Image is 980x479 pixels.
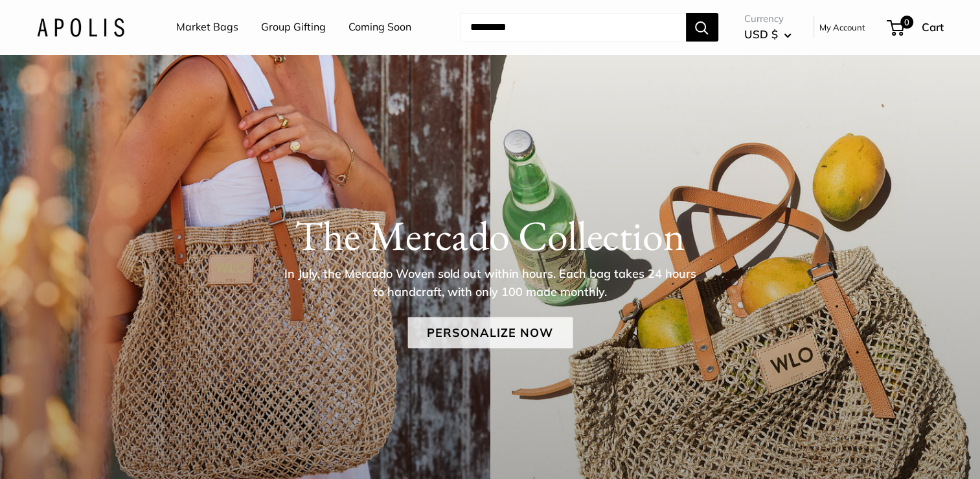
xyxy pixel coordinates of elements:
img: Apolis [37,18,124,36]
a: Personalize Now [407,317,573,349]
span: Cart [922,20,944,34]
button: Search [686,13,718,42]
span: Currency [744,10,792,28]
a: Group Gifting [261,18,326,37]
p: In July, the Mercado Woven sold out within hours. Each bag takes 24 hours to handcraft, with only... [280,265,701,301]
span: 0 [900,16,913,29]
a: Market Bags [176,18,238,37]
a: Coming Soon [348,18,411,37]
button: USD $ [744,24,792,45]
h1: The Mercado Collection [37,211,944,260]
span: USD $ [744,27,778,41]
a: My Account [819,19,865,35]
a: 0 Cart [888,17,944,38]
input: Search... [460,13,686,42]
